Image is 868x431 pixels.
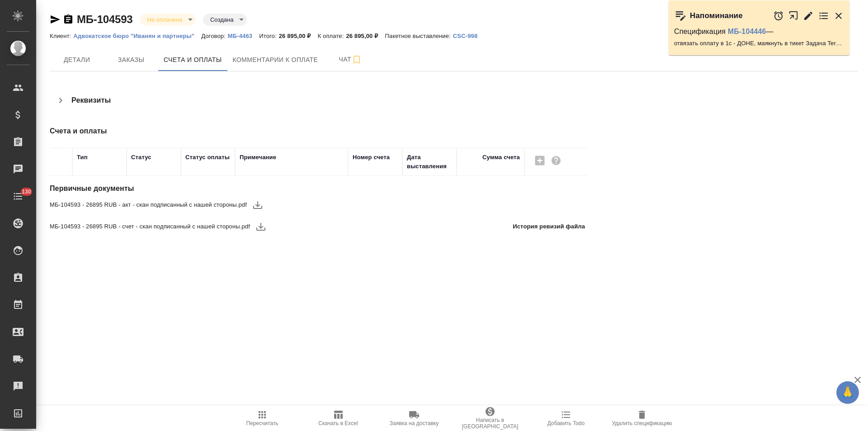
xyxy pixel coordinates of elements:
[836,381,859,404] button: 🙏
[71,95,111,106] h4: Реквизиты
[240,153,276,162] div: Примечание
[131,153,151,162] div: Статус
[840,383,855,402] span: 🙏
[16,187,37,196] span: 130
[453,32,484,39] a: CSC-998
[63,14,74,25] button: Скопировать ссылку
[50,222,250,231] span: МБ-104593 - 26895 RUB - счет - скан подписанный с нашей стороны.pdf
[109,54,153,66] span: Заказы
[145,16,185,24] button: Не оплачена
[50,126,589,137] h4: Счета и оплаты
[228,33,259,39] p: МБ-4463
[453,33,484,39] p: CSC-998
[818,10,829,21] button: Перейти в todo
[773,10,784,21] button: Отложить
[2,185,34,208] a: 130
[185,153,230,162] div: Статус оплаты
[728,28,766,35] a: МБ-104446
[385,33,453,39] p: Пакетное выставление:
[407,153,452,171] div: Дата выставления
[351,54,362,65] svg: Подписаться
[203,14,247,26] div: Не оплачена
[73,33,201,39] p: Адвокатское бюро "Иванян и партнеры"
[201,33,228,39] p: Договор:
[164,54,222,66] span: Счета и оплаты
[77,153,88,162] div: Тип
[803,10,814,21] button: Редактировать
[788,6,799,25] button: Открыть в новой вкладке
[55,54,99,66] span: Детали
[233,54,318,66] span: Комментарии к оплате
[329,54,372,65] span: Чат
[73,32,201,39] a: Адвокатское бюро "Иванян и партнеры"
[346,33,385,39] p: 26 895,00 ₽
[140,14,196,26] div: Не оплачена
[279,33,318,39] p: 26 895,00 ₽
[513,222,585,231] p: История ревизий файла
[50,14,61,25] button: Скопировать ссылку для ЯМессенджера
[674,39,844,48] p: отвязать оплату в 1с - ДОНЕ, маякнуть в тикет Задача TeraHelp-91, ЕСЛИ оплата не отвяжется автома...
[77,13,133,25] a: МБ-104593
[318,33,346,39] p: К оплате:
[50,200,247,209] span: МБ-104593 - 26895 RUB - акт - скан подписанный с нашей стороны.pdf
[674,27,844,36] p: Спецификация —
[208,16,236,24] button: Создана
[259,33,278,39] p: Итого:
[833,10,844,21] button: Закрыть
[353,153,390,162] div: Номер счета
[50,183,589,194] h4: Первичные документы
[690,11,743,20] p: Напоминание
[228,32,259,39] a: МБ-4463
[482,153,520,162] div: Сумма счета
[50,33,73,39] p: Клиент:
